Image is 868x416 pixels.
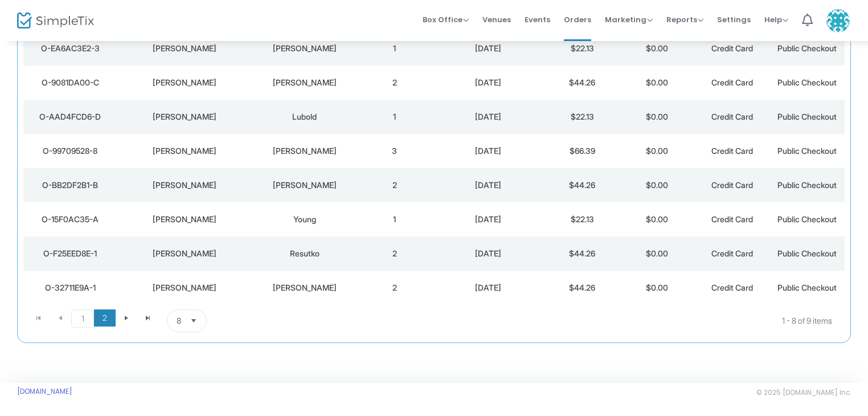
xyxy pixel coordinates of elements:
div: Owens [120,43,249,54]
td: $66.39 [544,134,620,168]
div: Eckenrode [255,180,354,191]
span: Public Checkout [777,180,837,190]
div: O-AAD4FCD6-D [26,111,114,123]
span: Page 1 [71,309,94,328]
span: Venues [482,5,511,34]
td: $22.13 [544,31,620,66]
td: 2 [357,236,432,271]
div: Gerianne [120,180,249,191]
td: $44.26 [544,66,620,100]
div: 9/22/2025 [435,180,542,191]
div: 9/21/2025 [435,214,542,225]
div: Debra [120,282,249,293]
span: Marketing [605,14,653,25]
div: Data table [23,5,845,305]
div: Carolynn [255,43,354,54]
span: 8 [177,315,181,327]
span: Page 2 [94,309,116,327]
div: Mary [120,77,249,88]
div: Young [255,214,354,225]
span: Credit Card [711,146,753,156]
div: 9/23/2025 [435,145,542,157]
div: O-EA6AC3E2-3 [26,43,114,54]
div: O-32711E9A-1 [26,282,114,293]
td: 1 [357,202,432,236]
td: $0.00 [620,202,695,236]
div: Patterson Brooks [255,282,354,293]
span: Public Checkout [777,283,837,292]
kendo-pager-info: 1 - 8 of 9 items [320,309,832,332]
span: Public Checkout [777,78,837,87]
td: $0.00 [620,236,695,271]
div: 9/23/2025 [435,77,542,88]
div: Tanner [255,145,354,157]
td: 2 [357,66,432,100]
div: 9/24/2025 [435,43,542,54]
span: © 2025 [DOMAIN_NAME] Inc. [756,388,851,397]
td: $0.00 [620,134,695,168]
div: 9/19/2025 [435,248,542,259]
a: [DOMAIN_NAME] [17,387,72,396]
span: Credit Card [711,248,753,258]
div: O-99709528-8 [26,145,114,157]
span: Reports [666,14,703,25]
span: Public Checkout [777,214,837,224]
span: Go to the last page [137,309,159,327]
span: Go to the next page [122,313,131,323]
div: O-9081DA00-C [26,77,114,88]
span: Credit Card [711,78,753,87]
div: O-BB2DF2B1-B [26,180,114,191]
td: $22.13 [544,202,620,236]
span: Box Office [423,14,469,25]
div: O-15F0AC35-A [26,214,114,225]
span: Go to the last page [144,313,153,323]
div: Doyle [255,77,354,88]
span: Events [525,5,550,34]
span: Credit Card [711,43,753,53]
span: Go to the next page [116,309,137,327]
td: 3 [357,134,432,168]
span: Credit Card [711,283,753,292]
div: Paul [120,111,249,123]
div: O-F25EED8E-1 [26,248,114,259]
td: $22.13 [544,100,620,134]
span: Public Checkout [777,112,837,121]
td: 1 [357,31,432,66]
span: Credit Card [711,112,753,121]
div: 9/11/2025 [435,282,542,293]
span: Orders [564,5,591,34]
span: Credit Card [711,180,753,190]
td: 2 [357,168,432,202]
span: Settings [717,5,751,34]
td: $0.00 [620,31,695,66]
span: Public Checkout [777,43,837,53]
div: 9/23/2025 [435,111,542,123]
div: JANET [120,248,249,259]
div: Lubold [255,111,354,123]
td: $44.26 [544,271,620,305]
td: 1 [357,100,432,134]
div: Jane [120,145,249,157]
td: 2 [357,271,432,305]
div: Sharon [120,214,249,225]
td: $0.00 [620,100,695,134]
span: Public Checkout [777,146,837,156]
span: Public Checkout [777,248,837,258]
td: $44.26 [544,236,620,271]
td: $0.00 [620,168,695,202]
button: Select [186,310,202,332]
td: $0.00 [620,271,695,305]
td: $44.26 [544,168,620,202]
td: $0.00 [620,66,695,100]
span: Help [764,14,788,25]
span: Credit Card [711,214,753,224]
div: Resutko [255,248,354,259]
